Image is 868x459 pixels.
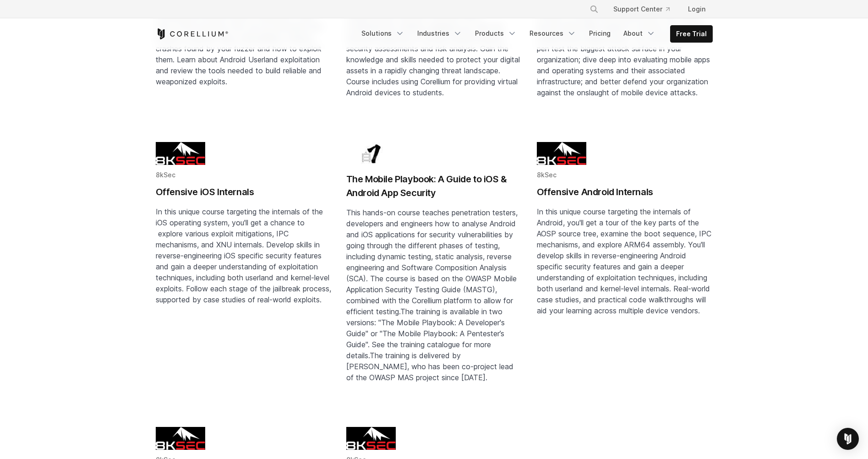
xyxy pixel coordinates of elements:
a: Industries [412,25,468,42]
a: Blog post summary: Offensive Android Internals [537,142,713,412]
a: Support Center [606,1,677,17]
img: 8KSEC logo [346,427,396,450]
a: Solutions [356,25,410,42]
a: Blog post summary: Offensive iOS Internals [156,142,332,412]
span: In this unique course targeting the internals of Android, you'll get a tour of the key parts of t... [537,207,711,315]
span: This hands-on course teaches penetration testers, developers and engineers how to analyse Android... [346,208,518,316]
h2: Offensive iOS Internals [156,185,332,199]
h2: Offensive Android Internals [537,185,713,199]
span: The training is available in two versions: "The Mobile Playbook: A Developer's Guide" or "The Mob... [346,307,505,360]
a: Blog post summary: The Mobile Playbook: A Guide to iOS & Android App Security [346,142,522,412]
div: Navigation Menu [579,1,713,17]
a: Free Trial [671,26,712,42]
a: Corellium Home [156,28,229,39]
button: Search [586,1,602,17]
h2: The Mobile Playbook: A Guide to iOS & Android App Security [346,172,522,200]
a: Resources [524,25,582,42]
div: Open Intercom Messenger [837,428,859,450]
img: 8KSEC logo [156,427,205,450]
span: 8kSec [537,171,557,179]
img: Bai7 logo updated [346,142,396,165]
span: 8kSec [156,171,175,179]
a: About [618,25,661,42]
a: Products [469,25,522,42]
div: Navigation Menu [356,25,713,43]
img: 8KSEC logo [156,142,205,165]
span: In this unique course targeting the internals of the iOS operating system, you'll get a chance to... [156,207,331,304]
a: Login [681,1,713,17]
img: 8KSEC logo [537,142,586,165]
span: The training is delivered by [PERSON_NAME], who has been co-project lead of the OWASP MAS project... [346,351,513,382]
a: Pricing [584,25,616,42]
